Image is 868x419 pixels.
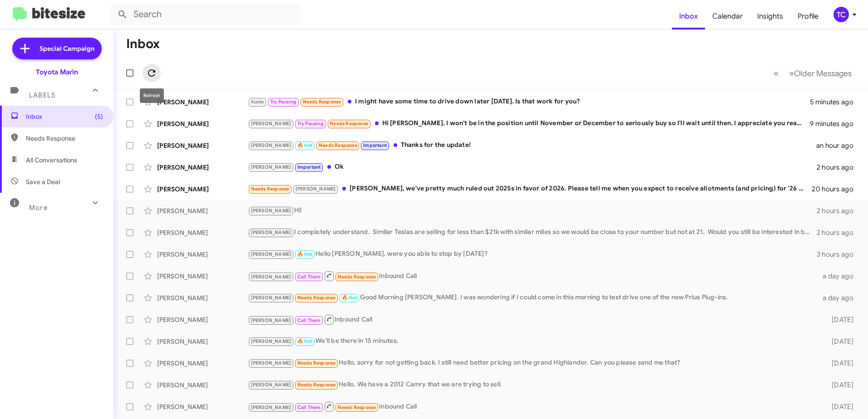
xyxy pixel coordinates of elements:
[251,274,291,280] span: [PERSON_NAME]
[248,270,817,282] div: Inbound Call
[810,119,861,128] div: 9 minutes ago
[157,337,248,346] div: [PERSON_NAME]
[297,338,313,344] span: 🔥 Hot
[248,118,810,129] div: Hi [PERSON_NAME]. I won't be in the position until November or December to seriously buy so I'll ...
[790,3,826,29] a: Profile
[297,164,321,170] span: Important
[248,162,817,172] div: Ok
[251,99,264,105] span: Kunle
[251,317,291,323] span: [PERSON_NAME]
[810,97,861,107] div: 5 minutes ago
[251,121,291,127] span: [PERSON_NAME]
[248,97,810,107] div: I might have some time to drive down later [DATE]. Is that work for you?
[296,186,336,192] span: [PERSON_NAME]
[251,382,291,388] span: [PERSON_NAME]
[342,295,357,301] span: 🔥 Hot
[789,68,794,79] span: »
[248,401,817,412] div: Inbound Call
[672,3,705,29] a: Inbox
[338,274,376,280] span: Needs Response
[251,338,291,344] span: [PERSON_NAME]
[251,186,290,192] span: Needs Response
[251,404,291,410] span: [PERSON_NAME]
[248,358,817,368] div: Hello, sorry for not getting back. I still need better pricing on the grand Highlander. Can you p...
[248,140,816,151] div: Thanks for the update!
[817,402,861,411] div: [DATE]
[95,112,103,121] span: (5)
[303,99,341,105] span: Needs Response
[297,121,324,127] span: Try Pausing
[157,250,248,259] div: [PERSON_NAME]
[297,251,313,257] span: 🔥 Hot
[817,272,861,281] div: a day ago
[110,4,301,25] input: Search
[784,64,857,83] button: Next
[817,293,861,302] div: a day ago
[251,142,291,148] span: [PERSON_NAME]
[29,91,55,99] span: Labels
[363,142,387,148] span: Important
[750,3,790,29] a: Insights
[29,204,48,212] span: More
[157,97,248,107] div: [PERSON_NAME]
[157,185,248,194] div: [PERSON_NAME]
[769,64,857,83] nav: Page navigation example
[251,208,291,214] span: [PERSON_NAME]
[248,314,817,325] div: Inbound Call
[157,141,248,150] div: [PERSON_NAME]
[297,404,321,410] span: Call Them
[157,402,248,411] div: [PERSON_NAME]
[251,164,291,170] span: [PERSON_NAME]
[817,337,861,346] div: [DATE]
[26,156,77,165] span: All Conversations
[12,38,102,59] a: Special Campaign
[330,121,368,127] span: Needs Response
[705,3,750,29] a: Calendar
[826,7,858,22] button: TC
[157,206,248,215] div: [PERSON_NAME]
[817,380,861,390] div: [DATE]
[157,272,248,281] div: [PERSON_NAME]
[26,177,60,186] span: Save a Deal
[817,228,861,237] div: 2 hours ago
[297,295,336,301] span: Needs Response
[817,163,861,172] div: 2 hours ago
[39,44,94,53] span: Special Campaign
[157,293,248,302] div: [PERSON_NAME]
[140,88,164,103] div: Refresh
[126,37,160,51] h1: Inbox
[251,251,291,257] span: [PERSON_NAME]
[338,404,376,410] span: Needs Response
[817,359,861,368] div: [DATE]
[248,380,817,390] div: Hello. We have a 2012 Camry that we are trying to sell.
[833,7,849,22] div: TC
[817,206,861,215] div: 2 hours ago
[817,250,861,259] div: 3 hours ago
[157,359,248,368] div: [PERSON_NAME]
[251,360,291,366] span: [PERSON_NAME]
[297,274,321,280] span: Call Them
[794,68,852,78] span: Older Messages
[816,141,861,150] div: an hour ago
[251,229,291,235] span: [PERSON_NAME]
[817,315,861,324] div: [DATE]
[251,295,291,301] span: [PERSON_NAME]
[248,292,817,303] div: Good Morning [PERSON_NAME]. I was wondering if I could come in this morning to test drive one of ...
[157,119,248,128] div: [PERSON_NAME]
[297,382,336,388] span: Needs Response
[248,184,812,194] div: [PERSON_NAME], we've pretty much ruled out 2025s in favor of 2026. Please tell me when you expect...
[26,134,103,143] span: Needs Response
[157,315,248,324] div: [PERSON_NAME]
[248,249,817,259] div: Hello [PERSON_NAME], were you able to stop by [DATE]?
[270,99,296,105] span: Try Pausing
[768,64,784,83] button: Previous
[157,228,248,237] div: [PERSON_NAME]
[248,227,817,238] div: I completely understand. Similar Teslas are selling for less than $21k with similar miles so we w...
[248,336,817,346] div: We'll be there in 15 minutes.
[319,142,357,148] span: Needs Response
[36,68,78,77] div: Toyota Marin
